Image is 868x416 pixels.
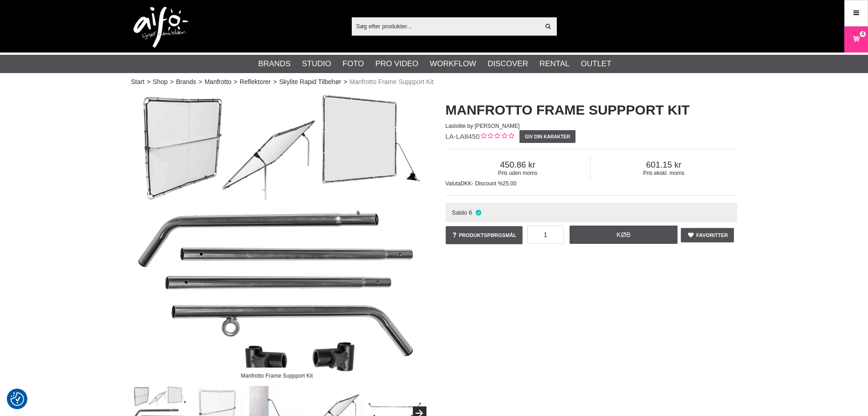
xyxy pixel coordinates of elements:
[153,77,168,87] a: Shop
[10,391,24,407] button: Samtykkepræferencer
[503,180,516,187] span: 25.00
[302,58,331,70] a: Studio
[273,77,277,87] span: >
[461,180,472,187] span: DKK
[240,77,271,87] a: Reflektorer
[581,58,611,70] a: Outlet
[170,77,174,87] span: >
[343,58,364,70] a: Foto
[488,58,528,70] a: Discover
[176,77,196,87] a: Brands
[446,100,737,120] h1: Manfrotto Frame Suppport Kit
[845,29,868,50] a: 4
[349,77,433,87] span: Manfrotto Frame Suppport Kit
[452,209,467,216] span: Saldo
[861,30,864,38] span: 4
[352,19,540,33] input: Søg efter produkter...
[233,368,320,384] div: Manfrotto Frame Suppport Kit
[446,123,520,129] span: Lastolite by [PERSON_NAME]
[591,170,737,176] span: Pris ekskl. moms
[474,209,482,216] i: På lager
[234,77,237,87] span: >
[570,226,678,244] a: Køb
[131,77,145,87] a: Start
[519,130,575,143] a: Giv din karakter
[430,58,476,70] a: Workflow
[205,77,231,87] a: Manfrotto
[681,228,734,242] a: Favoritter
[147,77,150,87] span: >
[258,58,291,70] a: Brands
[344,77,347,87] span: >
[375,58,418,70] a: Pro Video
[446,226,523,244] a: Produktspørgsmål
[446,170,591,176] span: Pris uden moms
[446,180,461,187] span: Valuta
[539,58,570,70] a: Rental
[446,160,591,170] span: 450.86
[279,77,341,87] a: Skylite Rapid Tilbehør
[131,91,423,384] img: Manfrotto Frame Suppport Kit
[591,160,737,170] span: 601.15
[10,392,24,406] img: Revisit consent button
[446,132,480,140] span: LA-LA8450
[469,209,472,216] span: 6
[199,77,202,87] span: >
[472,180,503,187] span: - Discount %
[480,132,514,142] div: Kundebed&#248;mmelse: 0
[134,7,188,48] img: logo.png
